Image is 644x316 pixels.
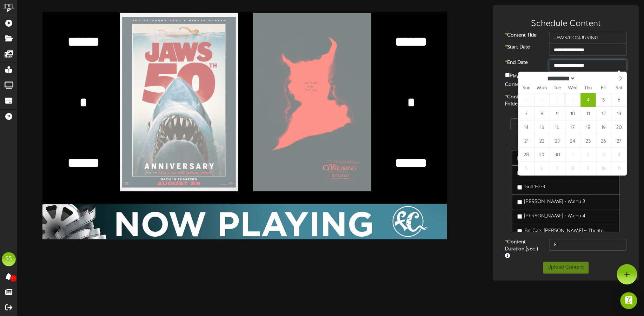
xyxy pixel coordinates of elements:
[596,120,611,134] span: September 19, 2025
[500,81,555,88] label: Content Zone:
[565,120,580,134] span: September 17, 2025
[517,171,522,175] input: [PERSON_NAME] - Menu 1
[611,134,626,148] span: September 27, 2025
[550,162,565,175] span: October 7, 2025
[517,229,522,233] input: Fat Cats [PERSON_NAME] ~ Theater Projector
[500,32,544,39] label: Content Title
[500,94,544,108] label: Content Folders
[517,200,522,204] input: [PERSON_NAME] - Menu 3
[596,107,611,120] span: September 12, 2025
[534,162,549,175] span: October 6, 2025
[505,73,510,77] input: Play Forever
[505,71,538,80] label: Play Forever
[517,156,522,160] input: [PERSON_NAME] - Menu 2
[519,120,534,134] span: September 14, 2025
[510,118,621,130] input: -- Search --
[549,239,626,251] input: 15
[2,252,16,266] div: SS
[505,110,626,118] div: 0 Folders selected
[596,148,611,162] span: October 3, 2025
[517,228,614,242] label: Fat Cats [PERSON_NAME] ~ Theater Projector
[611,93,626,107] span: September 6, 2025
[550,107,565,120] span: September 9, 2025
[611,107,626,120] span: September 13, 2025
[519,107,534,120] span: September 7, 2025
[550,93,565,107] span: September 2, 2025
[534,148,549,162] span: September 29, 2025
[517,198,585,205] label: [PERSON_NAME] - Menu 3
[565,134,580,148] span: September 24, 2025
[596,134,611,148] span: September 26, 2025
[620,292,637,309] div: Open Intercom Messenger
[517,185,522,190] input: Grill 1-2-3
[580,162,596,175] span: October 9, 2025
[565,86,580,91] span: Wed
[517,154,585,162] label: [PERSON_NAME] - Menu 2
[550,134,565,148] span: September 23, 2025
[517,184,545,191] label: Grill 1-2-3
[580,93,596,107] span: September 4, 2025
[519,134,534,148] span: September 21, 2025
[565,107,580,120] span: September 10, 2025
[565,93,580,107] span: September 3, 2025
[580,86,596,91] span: Thu
[611,86,626,91] span: Sat
[565,148,580,162] span: October 1, 2025
[596,93,611,107] span: September 5, 2025
[580,107,596,120] span: September 11, 2025
[519,148,534,162] span: September 28, 2025
[543,262,589,274] button: Upload Content
[519,162,534,175] span: October 5, 2025
[611,162,626,175] span: October 11, 2025
[611,148,626,162] span: October 4, 2025
[575,75,600,82] input: Year
[534,93,549,107] span: September 1, 2025
[534,107,549,120] span: September 8, 2025
[549,32,626,44] input: Title of this Content
[517,169,584,176] label: [PERSON_NAME] - Menu 1
[580,148,596,162] span: October 2, 2025
[518,86,534,91] span: Sun
[517,213,585,220] label: [PERSON_NAME] - Menu 4
[500,19,632,28] h3: Schedule Content
[580,134,596,148] span: September 25, 2025
[596,86,611,91] span: Fri
[519,93,534,107] span: August 31, 2025
[534,120,549,134] span: September 15, 2025
[565,162,580,175] span: October 8, 2025
[611,120,626,134] span: September 20, 2025
[10,275,16,282] span: 0
[500,59,544,66] label: End Date
[500,239,544,260] label: Content Duration (sec.)
[500,44,544,51] label: Start Date
[580,120,596,134] span: September 18, 2025
[517,214,522,219] input: [PERSON_NAME] - Menu 4
[550,148,565,162] span: September 30, 2025
[549,86,565,91] span: Tue
[534,86,549,91] span: Mon
[534,134,549,148] span: September 22, 2025
[596,162,611,175] span: October 10, 2025
[550,120,565,134] span: September 16, 2025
